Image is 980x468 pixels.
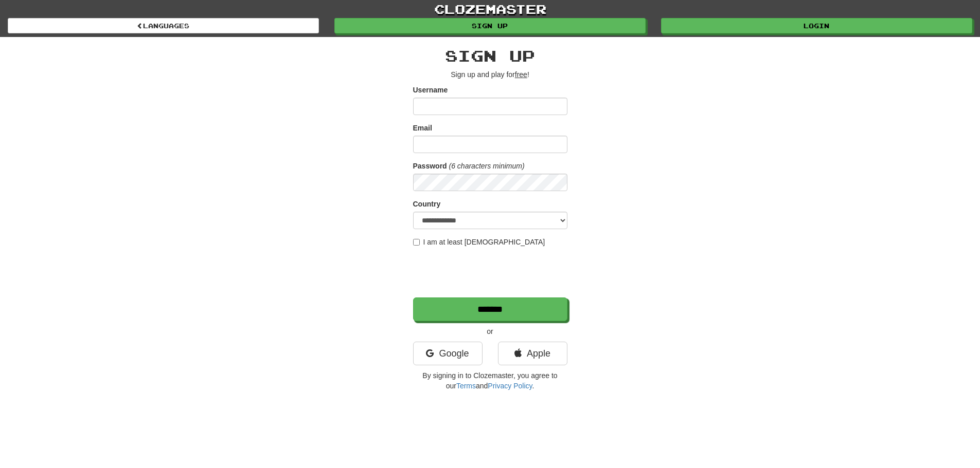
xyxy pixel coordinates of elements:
[456,382,476,390] a: Terms
[413,342,483,365] a: Google
[413,161,447,171] label: Password
[334,18,646,33] a: Sign up
[449,162,525,170] em: (6 characters minimum)
[413,239,420,246] input: I am at least [DEMOGRAPHIC_DATA]
[413,123,432,133] label: Email
[8,18,319,33] a: Languages
[413,199,441,209] label: Country
[488,382,532,390] a: Privacy Policy
[413,69,567,80] p: Sign up and play for !
[515,70,527,79] u: free
[413,47,567,64] h2: Sign up
[413,370,567,391] p: By signing in to Clozemaster, you agree to our and .
[413,252,569,292] iframe: reCAPTCHA
[498,342,567,365] a: Apple
[413,237,545,247] label: I am at least [DEMOGRAPHIC_DATA]
[661,18,972,33] a: Login
[413,326,567,336] p: or
[413,85,448,95] label: Username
